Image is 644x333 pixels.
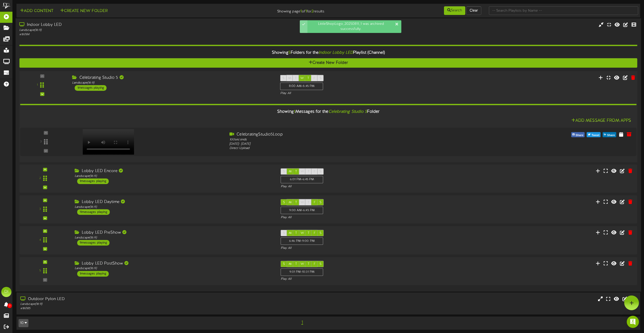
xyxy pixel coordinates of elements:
button: Tweet [587,132,601,137]
div: Play All [281,277,427,281]
span: M [289,231,292,235]
div: Landscape ( 16:9 ) [19,28,272,32]
span: 1 [294,109,295,114]
span: S [283,76,284,80]
span: M [288,76,291,80]
div: 1 messages playing [77,271,109,276]
span: T [295,231,297,235]
span: 1 [300,320,304,325]
div: Lobby LED PreShow [75,230,273,236]
div: Landscape ( 16:9 ) [75,205,273,209]
span: M [289,201,292,204]
span: 5 [288,50,291,55]
div: Lobby LED PostShow [75,261,273,267]
span: S [320,201,321,204]
span: W [300,76,304,80]
div: Showing Messages for the Folder [16,106,640,117]
span: T [308,262,309,266]
div: Outdoor Pylon LED [20,296,273,302]
span: F [314,231,316,235]
div: 1 messages playing [75,85,107,91]
button: Search [444,6,465,15]
span: F [314,201,316,204]
div: Direct Upload [229,146,478,151]
div: Landscape ( 16:9 ) [75,174,273,178]
div: Indoor Lobby LED [19,22,272,28]
span: Share [606,132,616,138]
div: Open Intercom Messenger [627,316,639,328]
div: # 16085 [20,306,273,311]
span: S [283,201,285,204]
span: F [314,170,316,173]
div: Landscape ( 16:9 ) [75,267,273,271]
div: DI [1,287,11,297]
div: Play All [281,184,427,189]
span: 0 [7,303,12,308]
div: Play All [280,91,428,96]
div: Celebrating Studio 5 [72,75,272,81]
div: Showing page of for results [224,6,328,14]
span: S [283,262,285,266]
div: 8:00 AM - 6:45 PM [280,83,323,90]
span: F [314,262,316,266]
span: T [295,76,297,80]
div: Dismiss this notification [395,22,399,27]
span: Tweet [590,132,600,138]
div: 1 messages playing [77,178,109,184]
span: T [307,76,309,80]
div: Lobby LED Encore [75,168,273,174]
span: S [320,170,321,173]
div: Landscape ( 16:9 ) [20,302,273,306]
span: S [320,262,321,266]
div: Lobby LED Daytime [75,199,273,205]
button: Add Content [19,8,55,14]
span: M [289,262,292,266]
div: Landscape ( 16:9 ) [75,236,273,240]
div: 6:46 PM - 9:00 PM [281,237,323,245]
button: Add Message From Apps [570,118,633,124]
span: T [295,170,297,173]
div: Showing Folders for the Playlist (Channel) [15,47,641,58]
div: 6:01 PM - 6:45 PM [281,176,323,183]
span: T [308,201,309,204]
div: Play All [281,246,427,251]
span: S [283,231,285,235]
button: 10 [19,319,28,327]
button: Create New Folder [19,58,637,68]
div: [DATE] - [DATE] [229,142,478,146]
div: Landscape ( 16:9 ) [72,81,272,85]
i: Indoor Lobby LED [319,50,353,55]
span: Share [574,132,584,138]
div: 9 messages playing [77,240,109,246]
span: T [308,231,309,235]
div: CelebratingStudio5Loop [229,132,478,137]
span: W [301,262,304,266]
span: S [283,170,285,173]
button: Clear [466,6,481,15]
button: Create New Folder [59,8,109,14]
div: # 16084 [19,32,272,37]
span: S [320,76,321,80]
span: T [308,170,309,173]
span: S [320,231,321,235]
div: 100 seconds [229,137,478,142]
span: T [295,262,297,266]
span: W [301,201,304,204]
span: W [301,231,304,235]
div: Play All [281,215,427,220]
div: 11 messages playing [77,209,110,215]
span: F [313,76,315,80]
button: Share [603,132,616,137]
input: -- Search Playlists by Name -- [489,6,638,15]
span: W [301,170,304,173]
i: Celebrating Studio 5 [328,109,367,114]
div: 9:01 PM - 10:31 PM [281,268,323,276]
button: Share [571,132,585,137]
span: T [295,201,297,204]
div: LittleShopLogo_20250811_1 was archived successfully. [307,20,401,33]
div: 9:00 AM - 6:45 PM [281,207,323,214]
span: M [289,170,292,173]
